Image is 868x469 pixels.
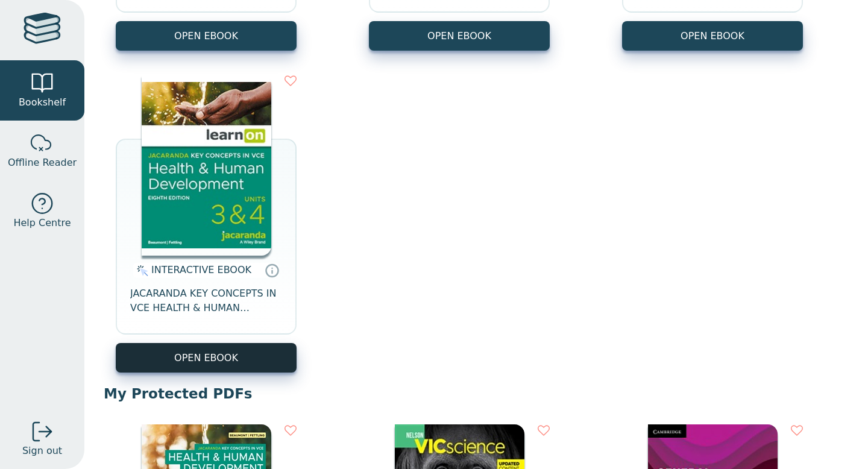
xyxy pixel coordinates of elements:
[116,21,297,51] button: OPEN EBOOK
[116,343,297,373] button: OPEN EBOOK
[19,95,66,110] span: Bookshelf
[22,444,62,458] span: Sign out
[142,75,271,256] img: e003a821-2442-436b-92bb-da2395357dfc.jpg
[8,156,77,170] span: Offline Reader
[622,21,803,51] button: OPEN EBOOK
[130,286,282,315] span: JACARANDA KEY CONCEPTS IN VCE HEALTH & HUMAN DEVELOPMENT UNITS 3&4 LEARNON EBOOK 8E
[151,264,251,275] span: INTERACTIVE EBOOK
[133,263,148,278] img: interactive.svg
[13,216,71,230] span: Help Centre
[104,385,849,403] p: My Protected PDFs
[369,21,550,51] button: OPEN EBOOK
[265,263,279,277] a: Interactive eBooks are accessed online via the publisher’s portal. They contain interactive resou...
